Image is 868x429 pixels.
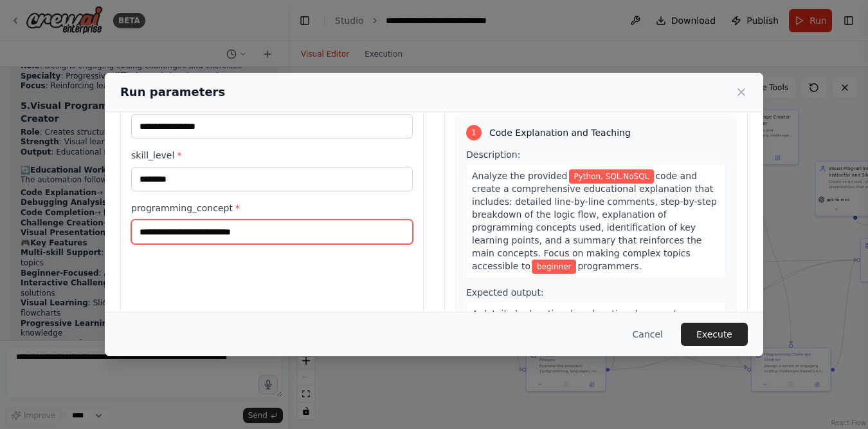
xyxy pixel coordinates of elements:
[472,171,568,181] span: Analyze the provided
[466,149,520,160] span: Description:
[532,260,576,274] span: Variable: skill_level
[120,83,225,101] h2: Run parameters
[131,202,413,214] label: programming_concept
[466,125,482,140] div: 1
[466,287,544,298] span: Expected output:
[577,261,642,271] span: programmers.
[622,323,673,346] button: Cancel
[472,309,718,383] span: A detailed educational explanation document containing annotated code with comprehensive comments...
[569,169,655,184] span: Variable: programming_language
[681,323,748,346] button: Execute
[489,126,631,139] span: Code Explanation and Teaching
[131,149,413,162] label: skill_level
